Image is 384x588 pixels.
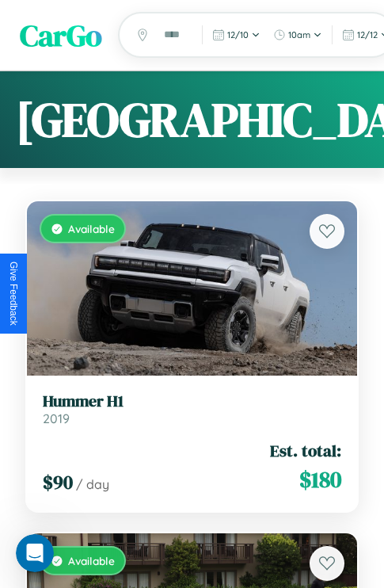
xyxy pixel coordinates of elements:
[20,14,102,56] span: CarGo
[268,25,327,44] button: 10am
[270,439,341,462] span: Est. total:
[76,476,109,492] span: / day
[288,29,310,40] span: 10am
[357,29,378,40] span: 12 / 12
[16,534,54,572] iframe: Intercom live chat
[227,29,249,40] span: 12 / 10
[299,464,341,495] span: $ 180
[207,25,265,44] button: 12/10
[43,410,70,426] span: 2019
[68,222,115,235] span: Available
[43,391,341,410] h3: Hummer H1
[43,391,341,426] a: Hummer H12019
[43,469,73,495] span: $ 90
[8,262,19,326] div: Give Feedback
[68,554,115,567] span: Available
